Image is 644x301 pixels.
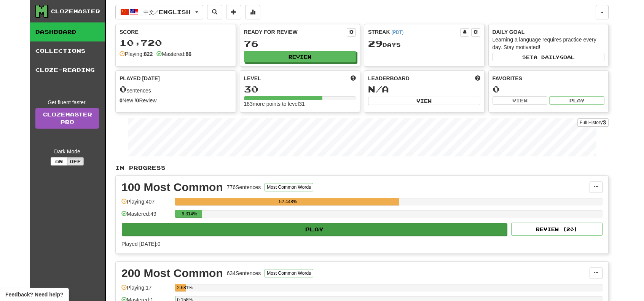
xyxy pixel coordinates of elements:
[122,223,507,236] button: Play
[511,223,603,236] button: Review (20)
[121,241,160,247] span: Played [DATE]: 0
[67,157,84,166] button: Off
[244,84,356,94] div: 30
[368,84,389,94] span: N/A
[391,30,403,35] a: (PDT)
[265,269,313,277] button: Most Common Words
[226,5,241,19] button: Add sentence to collection
[177,284,186,291] div: 2.681%
[35,148,99,155] div: Dark Mode
[121,198,171,210] div: Playing: 407
[144,51,153,57] strong: 822
[30,22,105,41] a: Dashboard
[207,5,222,19] button: Search sentences
[265,183,313,191] button: Most Common Words
[368,75,410,82] span: Leaderboard
[227,183,261,191] div: 776 Sentences
[368,38,383,49] span: 29
[493,53,605,61] button: Seta dailygoal
[493,36,605,51] div: Learning a language requires practice every day. Stay motivated!
[30,61,105,80] a: Cloze-Reading
[120,84,127,94] span: 0
[185,51,191,57] strong: 86
[244,100,356,108] div: 183 more points to level 31
[5,291,63,298] span: Open feedback widget
[244,39,356,48] div: 76
[35,108,99,129] a: ClozemasterPro
[51,157,67,166] button: On
[120,84,232,94] div: sentences
[115,164,609,172] p: In Progress
[121,182,223,193] div: 100 Most Common
[121,268,223,279] div: 200 Most Common
[549,96,604,105] button: Play
[120,97,232,104] div: New / Review
[121,284,171,296] div: Playing: 17
[244,75,261,82] span: Level
[121,210,171,223] div: Mastered: 49
[51,8,100,15] div: Clozemaster
[493,75,605,82] div: Favorites
[368,97,480,105] button: View
[351,75,356,82] span: Score more points to level up
[120,97,123,104] strong: 0
[120,50,153,58] div: Playing:
[177,198,399,205] div: 52.448%
[368,28,460,36] div: Streak
[227,269,261,277] div: 634 Sentences
[30,41,105,61] a: Collections
[368,39,480,49] div: Day s
[136,97,139,104] strong: 0
[475,75,480,82] span: This week in points, UTC
[244,28,347,36] div: Ready for Review
[493,84,605,94] div: 0
[35,99,99,106] div: Get fluent faster.
[120,28,232,36] div: Score
[156,50,191,58] div: Mastered:
[244,51,356,62] button: Review
[493,96,548,105] button: View
[493,28,605,36] div: Daily Goal
[534,54,560,60] span: a daily
[120,38,232,48] div: 10,720
[577,118,609,127] button: Full History
[115,5,203,19] button: 中文/English
[177,210,202,218] div: 6.314%
[120,75,160,82] span: Played [DATE]
[245,5,260,19] button: More stats
[143,9,191,15] span: 中文 / English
